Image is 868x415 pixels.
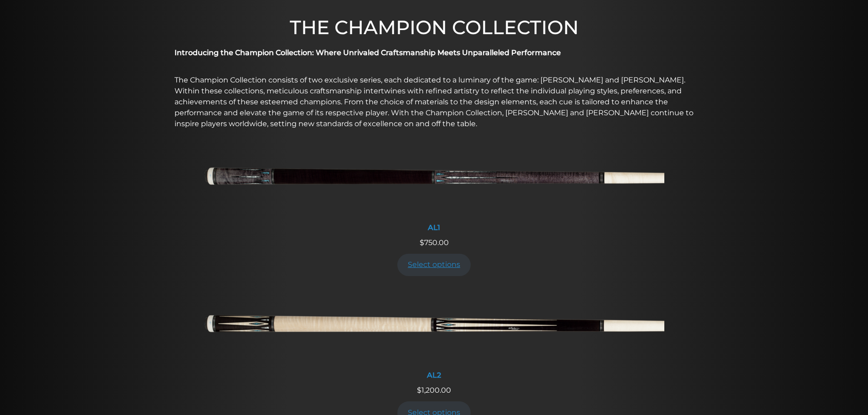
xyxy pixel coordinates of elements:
[204,223,664,232] div: AL1
[417,386,451,395] span: 1,200.00
[204,289,664,365] img: AL2
[420,238,424,247] span: $
[417,386,421,395] span: $
[397,254,471,276] a: Add to cart: “AL1”
[175,48,561,57] strong: Introducing the Champion Collection: Where Unrivaled Craftsmanship Meets Unparalleled Performance
[204,141,664,218] img: AL1
[204,289,664,385] a: AL2 AL2
[420,238,449,247] span: 750.00
[204,141,664,237] a: AL1 AL1
[204,371,664,379] div: AL2
[175,75,694,129] p: The Champion Collection consists of two exclusive series, each dedicated to a luminary of the gam...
